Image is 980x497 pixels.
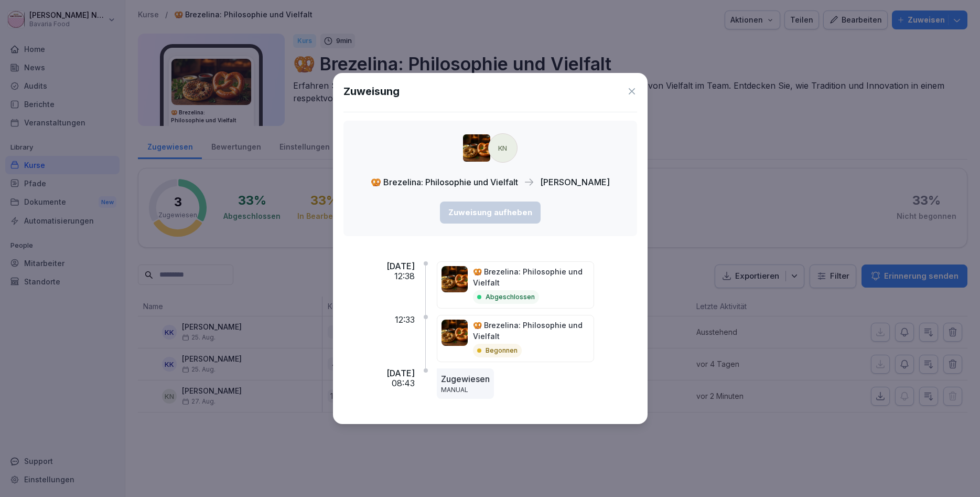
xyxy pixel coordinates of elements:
[395,315,415,325] p: 12:33
[386,368,415,378] p: [DATE]
[463,134,490,162] img: t56ti2n3rszkn94es0nvan4l.png
[448,207,532,218] div: Zuweisung aufheben
[540,176,610,188] p: [PERSON_NAME]
[394,271,415,281] p: 12:38
[343,83,400,99] h1: Zuweisung
[386,261,415,271] p: [DATE]
[441,320,468,346] img: t56ti2n3rszkn94es0nvan4l.png
[392,378,415,388] p: 08:43
[473,320,589,342] p: 🥨 Brezelina: Philosophie und Vielfalt
[488,133,518,163] div: KN
[441,266,468,292] img: t56ti2n3rszkn94es0nvan4l.png
[441,373,490,385] p: Zugewiesen
[440,202,541,224] button: Zuweisung aufheben
[473,266,589,288] p: 🥨 Brezelina: Philosophie und Vielfalt
[371,176,518,188] p: 🥨 Brezelina: Philosophie und Vielfalt
[441,385,490,395] p: MANUAL
[486,346,518,355] p: Begonnen
[486,292,535,302] p: Abgeschlossen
